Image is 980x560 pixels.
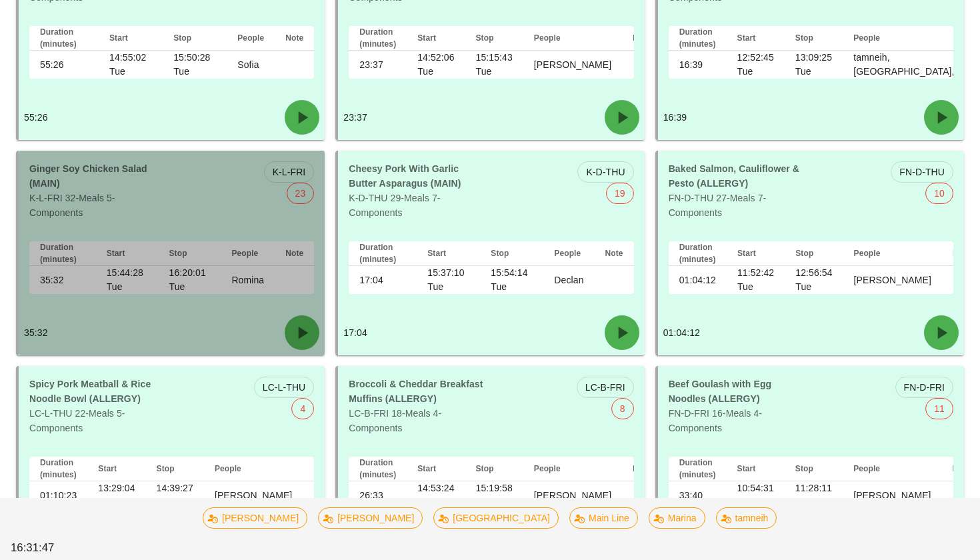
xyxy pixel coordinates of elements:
[669,241,727,266] th: Duration (minutes)
[725,508,769,528] span: tamneih
[349,51,407,79] td: 23:37
[480,266,543,294] td: 15:54:14 Tue
[21,153,172,228] div: K-L-FRI 32-Meals 5-Components
[21,369,172,443] div: LC-L-THU 22-Meals 5-Components
[785,481,843,509] td: 11:28:11 Tue
[29,51,99,79] td: 55:26
[465,457,523,481] th: Stop
[99,51,163,79] td: 14:55:02 Tue
[327,508,414,528] span: [PERSON_NAME]
[159,266,221,294] td: 16:20:01 Tue
[899,162,945,182] span: FN-D-THU
[934,183,945,203] span: 10
[465,51,523,79] td: 15:15:43 Tue
[465,481,523,510] td: 15:19:58 Tue
[275,26,314,51] th: Note
[96,241,159,266] th: Start
[99,26,163,51] th: Start
[523,26,622,51] th: People
[622,457,661,481] th: Note
[29,163,147,189] b: Ginger Soy Chicken Salad (MAIN)
[8,537,89,559] div: 16:31:47
[615,183,625,203] span: 19
[29,481,87,509] td: 01:10:23
[785,51,843,79] td: 13:09:25 Tue
[586,162,625,182] span: K-D-THU
[669,26,727,51] th: Duration (minutes)
[146,457,204,481] th: Stop
[87,481,145,509] td: 13:29:04 Tue
[87,457,145,481] th: Start
[29,241,96,266] th: Duration (minutes)
[341,153,491,228] div: K-D-THU 29-Meals 7-Components
[204,457,303,481] th: People
[669,457,727,481] th: Duration (minutes)
[303,457,342,481] th: Note
[843,481,941,509] td: [PERSON_NAME]
[417,241,480,266] th: Start
[785,241,843,266] th: Stop
[263,377,306,397] span: LC-L-THU
[727,457,785,481] th: Start
[19,95,325,140] div: 55:26
[407,51,465,79] td: 14:52:06 Tue
[221,266,275,294] td: Romina
[349,379,483,404] b: Broccoli & Cheddar Breakfast Muffins (ALLERGY)
[407,26,465,51] th: Start
[163,26,227,51] th: Stop
[349,241,417,266] th: Duration (minutes)
[785,26,843,51] th: Stop
[843,457,941,481] th: People
[843,241,942,266] th: People
[578,508,629,528] span: Main Line
[300,399,305,419] span: 4
[934,399,945,419] span: 11
[349,457,407,481] th: Duration (minutes)
[669,266,727,294] td: 01:04:12
[727,26,785,51] th: Start
[349,26,407,51] th: Duration (minutes)
[407,457,465,481] th: Start
[163,51,227,79] td: 15:50:28 Tue
[19,310,325,355] div: 35:32
[338,95,644,140] div: 23:37
[620,399,625,419] span: 8
[595,241,634,266] th: Note
[523,481,622,510] td: [PERSON_NAME]
[227,26,275,51] th: People
[669,51,727,79] td: 16:39
[227,51,275,79] td: Sofia
[658,95,964,140] div: 16:39
[669,379,772,404] b: Beef Goulash with Egg Noodles (ALLERGY)
[29,379,151,404] b: Spicy Pork Meatball & Rice Noodle Bowl (ALLERGY)
[657,508,697,528] span: Marina
[417,266,480,294] td: 15:37:10 Tue
[727,481,785,509] td: 10:54:31 Tue
[727,241,785,266] th: Start
[727,266,785,294] td: 11:52:42 Tue
[904,377,945,397] span: FN-D-FRI
[273,162,306,182] span: K-L-FRI
[843,266,942,294] td: [PERSON_NAME]
[349,481,407,510] td: 26:33
[669,163,799,189] b: Baked Salmon, Cauliflower & Pesto (ALLERGY)
[661,153,811,228] div: FN-D-THU 27-Meals 7-Components
[480,241,543,266] th: Stop
[661,369,811,443] div: FN-D-FRI 16-Meals 4-Components
[146,481,204,509] td: 14:39:27 Tue
[443,508,551,528] span: [GEOGRAPHIC_DATA]
[785,266,843,294] td: 12:56:54 Tue
[465,26,523,51] th: Stop
[669,481,727,509] td: 33:40
[727,51,785,79] td: 12:52:45 Tue
[29,26,99,51] th: Duration (minutes)
[349,266,417,294] td: 17:04
[338,310,644,355] div: 17:04
[29,457,87,481] th: Duration (minutes)
[543,241,594,266] th: People
[622,26,661,51] th: Note
[585,377,625,397] span: LC-B-FRI
[29,266,96,294] td: 35:32
[658,310,964,355] div: 01:04:12
[341,369,491,443] div: LC-B-FRI 18-Meals 4-Components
